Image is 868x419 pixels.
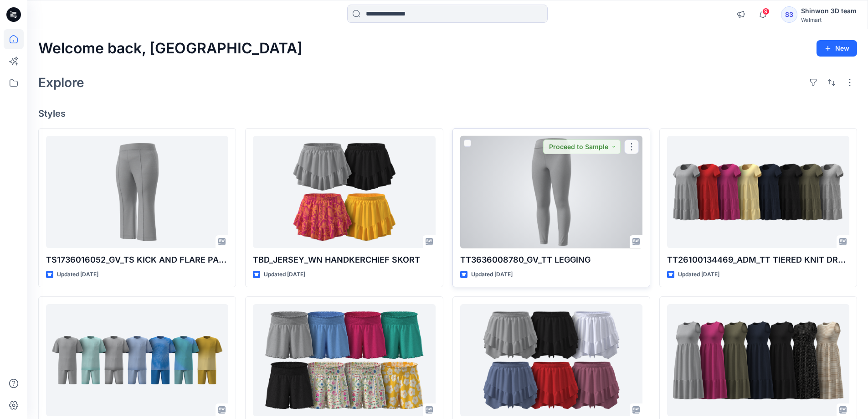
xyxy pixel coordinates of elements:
[38,40,303,57] h2: Welcome back, [GEOGRAPHIC_DATA]
[801,16,857,23] div: Walmart
[678,270,719,279] p: Updated [DATE]
[460,253,642,266] p: TT3636008780_GV_TT LEGGING
[801,5,857,16] div: Shinwon 3D team
[38,75,84,90] h2: Explore
[57,270,98,279] p: Updated [DATE]
[253,304,435,417] a: TBD_WN FASHION SHORT
[46,253,228,266] p: TS1736016052_GV_TS KICK AND FLARE PANT
[264,270,305,279] p: Updated [DATE]
[460,136,642,248] a: TT3636008780_GV_TT LEGGING
[762,8,770,15] span: 9
[46,136,228,248] a: TS1736016052_GV_TS KICK AND FLARE PANT
[46,304,228,417] a: TBD_WA POCKET TEE
[471,270,513,279] p: Updated [DATE]
[667,253,849,266] p: TT26100134469_ADM_TT TIERED KNIT DRESS
[253,136,435,248] a: TBD_JERSEY_WN HANDKERCHIEF SKORT
[817,40,857,57] button: New
[253,253,435,266] p: TBD_JERSEY_WN HANDKERCHIEF SKORT
[667,136,849,248] a: TT26100134469_ADM_TT TIERED KNIT DRESS
[667,304,849,417] a: TT1736016311_POST ADM_TT SS SLVLS TIERED KNIT DRESS
[38,108,857,119] h4: Styles
[781,6,797,23] div: S3
[460,304,642,417] a: TBD_TERRY_WA HANDKERCHIEF SKORT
